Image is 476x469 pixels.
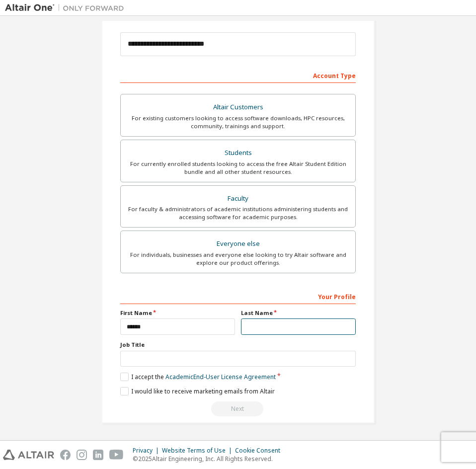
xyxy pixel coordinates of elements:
[93,450,103,460] img: linkedin.svg
[127,114,349,130] div: For existing customers looking to access software downloads, HPC resources, community, trainings ...
[127,146,349,160] div: Students
[109,450,124,460] img: youtube.svg
[127,205,349,221] div: For faculty & administrators of academic institutions administering students and accessing softwa...
[127,192,349,206] div: Faculty
[127,160,349,176] div: For currently enrolled students looking to access the free Altair Student Edition bundle and all ...
[165,373,276,381] a: Academic End-User License Agreement
[77,450,87,460] img: instagram.svg
[133,455,286,463] p: © 2025 Altair Engineering, Inc. All Rights Reserved.
[162,447,235,455] div: Website Terms of Use
[133,447,162,455] div: Privacy
[235,447,286,455] div: Cookie Consent
[127,237,349,251] div: Everyone else
[120,387,275,395] label: I would like to receive marketing emails from Altair
[60,450,71,460] img: facebook.svg
[120,373,276,381] label: I accept the
[120,401,356,416] div: Read and acccept EULA to continue
[120,288,356,304] div: Your Profile
[127,100,349,114] div: Altair Customers
[120,67,356,83] div: Account Type
[127,251,349,267] div: For individuals, businesses and everyone else looking to try Altair software and explore our prod...
[3,450,54,460] img: altair_logo.svg
[241,309,356,317] label: Last Name
[5,3,129,13] img: Altair One
[120,309,235,317] label: First Name
[120,341,356,349] label: Job Title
